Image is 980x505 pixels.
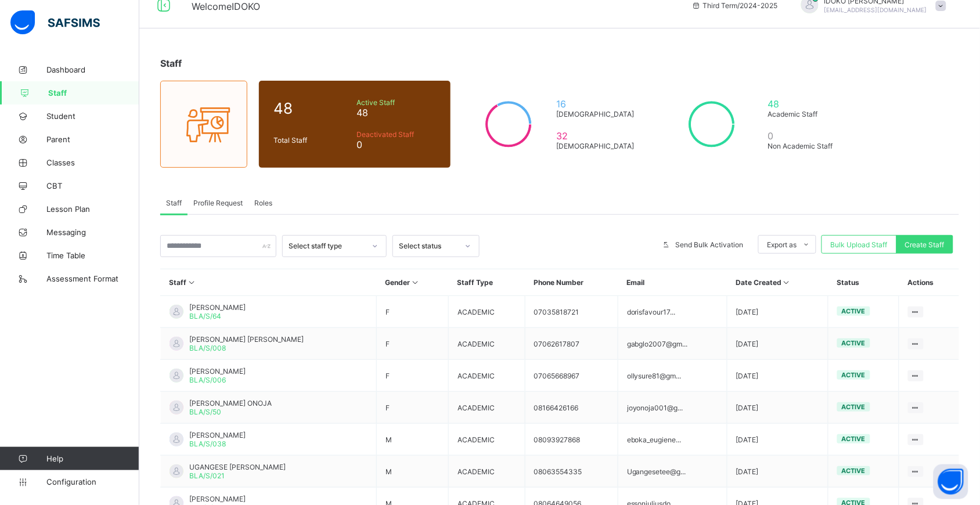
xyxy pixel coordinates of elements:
th: Phone Number [525,269,618,296]
span: Configuration [46,477,139,486]
th: Actions [899,269,959,296]
span: BLA/S/021 [189,471,225,480]
span: BLA/S/50 [189,407,221,416]
span: active [842,435,866,443]
td: ACADEMIC [449,424,525,456]
span: active [842,339,866,347]
span: Academic Staff [768,110,842,118]
span: Roles [254,199,272,207]
td: 08063554335 [525,456,618,488]
td: [DATE] [727,360,828,392]
span: [PERSON_NAME] [189,367,246,376]
span: BLA/S/64 [189,312,221,320]
span: 16 [556,98,639,110]
span: [EMAIL_ADDRESS][DOMAIN_NAME] [824,6,927,13]
span: UGANGESE [PERSON_NAME] [189,463,286,471]
td: dorisfavour17... [618,296,727,328]
td: [DATE] [727,392,828,424]
td: F [377,360,449,392]
span: Assessment Format [46,274,139,283]
td: joyonoja001@g... [618,392,727,424]
span: 0 [356,139,436,150]
th: Date Created [727,269,828,296]
td: M [377,424,449,456]
span: [PERSON_NAME] [189,303,246,312]
td: ACADEMIC [449,360,525,392]
div: Select staff type [289,242,365,251]
span: Welcome IDOKO [192,1,260,12]
td: ACADEMIC [449,392,525,424]
td: 08166426166 [525,392,618,424]
td: eboka_eugiene... [618,424,727,456]
button: Open asap [934,464,968,499]
td: M [377,456,449,488]
td: Ugangesetee@g... [618,456,727,488]
span: [DEMOGRAPHIC_DATA] [556,110,639,118]
span: Time Table [46,251,139,260]
td: [DATE] [727,296,828,328]
td: ollysure81@gm... [618,360,727,392]
td: F [377,328,449,360]
span: [PERSON_NAME] [PERSON_NAME] [189,335,304,344]
span: [PERSON_NAME] [189,495,246,503]
span: Profile Request [193,199,243,207]
td: gabglo2007@gm... [618,328,727,360]
td: 08093927868 [525,424,618,456]
span: 48 [356,107,436,118]
span: Active Staff [356,98,436,107]
span: active [842,403,866,411]
th: Staff Type [449,269,525,296]
th: Email [618,269,727,296]
span: active [842,371,866,379]
img: safsims [10,10,100,35]
span: Staff [166,199,182,207]
span: Help [46,454,139,463]
span: Lesson Plan [46,204,139,214]
i: Sort in Ascending Order [782,278,792,287]
span: Classes [46,158,139,167]
span: Messaging [46,228,139,237]
td: ACADEMIC [449,328,525,360]
div: Total Staff [271,133,354,147]
th: Status [828,269,899,296]
span: 0 [768,130,842,142]
span: active [842,307,866,315]
span: BLA/S/038 [189,439,226,448]
span: Non Academic Staff [768,142,842,150]
td: [DATE] [727,424,828,456]
span: Bulk Upload Staff [831,240,888,249]
td: 07035818721 [525,296,618,328]
th: Staff [161,269,377,296]
th: Gender [377,269,449,296]
span: Staff [48,88,139,98]
span: [DEMOGRAPHIC_DATA] [556,142,639,150]
span: 48 [273,99,351,117]
span: [PERSON_NAME] ONOJA [189,399,272,407]
span: session/term information [691,1,778,10]
span: Staff [160,57,182,69]
span: [PERSON_NAME] [189,431,246,439]
td: [DATE] [727,328,828,360]
td: ACADEMIC [449,456,525,488]
span: 48 [768,98,842,110]
td: ACADEMIC [449,296,525,328]
td: F [377,296,449,328]
span: BLA/S/006 [189,376,226,384]
span: Send Bulk Activation [676,240,744,249]
i: Sort in Ascending Order [187,278,197,287]
span: Dashboard [46,65,139,74]
span: Student [46,111,139,121]
span: 32 [556,130,639,142]
div: Select status [399,242,458,251]
span: active [842,467,866,475]
td: F [377,392,449,424]
span: Deactivated Staff [356,130,436,139]
span: Parent [46,135,139,144]
i: Sort in Ascending Order [410,278,420,287]
td: [DATE] [727,456,828,488]
span: Create Staff [905,240,945,249]
td: 07062617807 [525,328,618,360]
span: CBT [46,181,139,190]
span: Export as [768,240,797,249]
span: BLA/S/008 [189,344,226,352]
